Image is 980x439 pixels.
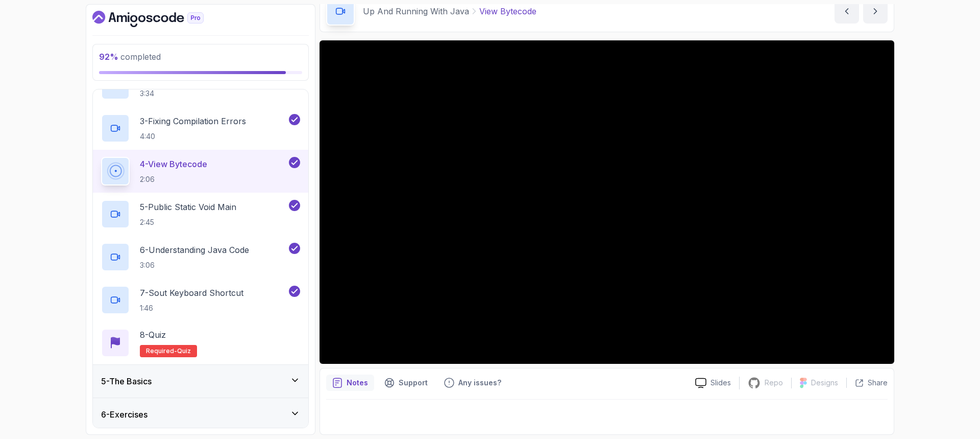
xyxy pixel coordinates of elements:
button: 4-View Bytecode2:06 [101,157,300,186]
p: 8 - Quiz [140,329,166,341]
p: 3:06 [140,260,249,270]
p: Repo [765,378,783,388]
p: 3 - Fixing Compilation Errors [140,115,246,127]
p: Share [868,378,888,388]
button: 6-Exercises [93,398,308,431]
button: 8-QuizRequired-quiz [101,329,300,357]
p: 6 - Understanding Java Code [140,244,249,256]
p: 1:46 [140,303,243,313]
button: Feedback button [438,375,507,391]
p: Up And Running With Java [363,5,469,17]
span: quiz [177,347,191,355]
button: 7-Sout Keyboard Shortcut1:46 [101,286,300,314]
a: Dashboard [92,11,227,27]
p: 5 - Public Static Void Main [140,201,236,213]
p: Designs [811,378,838,388]
button: 6-Understanding Java Code3:06 [101,243,300,271]
button: Support button [378,375,434,391]
p: 4:40 [140,131,246,142]
p: 7 - Sout Keyboard Shortcut [140,287,243,299]
p: 2:45 [140,217,236,227]
p: Any issues? [458,378,501,388]
button: notes button [326,375,374,391]
button: 5-Public Static Void Main2:45 [101,200,300,228]
span: completed [99,52,161,62]
p: Notes [347,378,368,388]
a: Slides [687,378,739,388]
h3: 6 - Exercises [101,408,148,421]
iframe: 5 - View ByteCode [320,40,894,364]
button: Share [846,378,888,388]
span: Required- [146,347,177,355]
p: Slides [710,378,731,388]
p: 4 - View Bytecode [140,158,207,170]
p: 3:34 [140,88,287,99]
p: View Bytecode [479,5,536,17]
button: 5-The Basics [93,365,308,398]
button: 3-Fixing Compilation Errors4:40 [101,114,300,143]
p: Support [399,378,428,388]
p: 2:06 [140,174,207,184]
h3: 5 - The Basics [101,375,152,387]
span: 92 % [99,52,118,62]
